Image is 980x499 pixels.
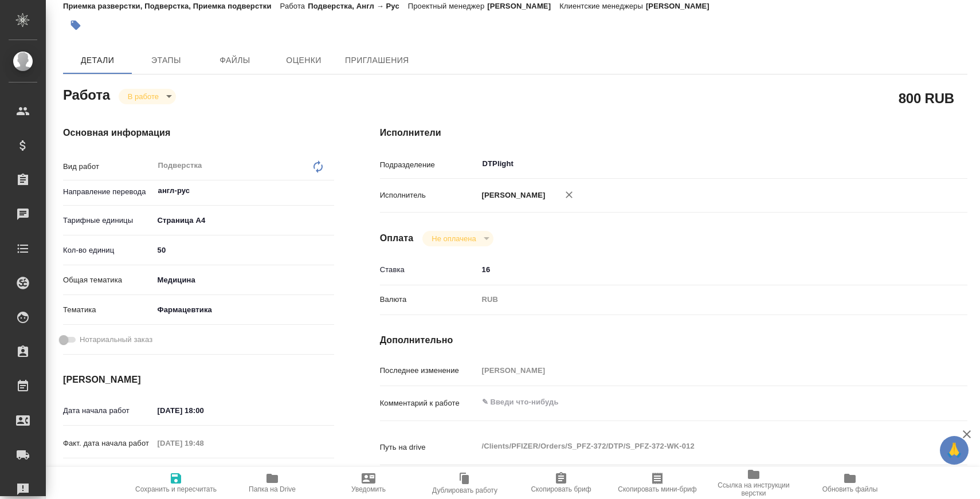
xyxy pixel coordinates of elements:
div: Страница А4 [154,211,334,230]
h4: Исполнители [380,126,967,140]
button: Open [912,163,915,165]
p: Проектный менеджер [408,2,487,10]
button: Удалить исполнителя [556,182,582,207]
div: В работе [422,231,493,246]
input: ✎ Введи что-нибудь [478,261,919,278]
p: [PERSON_NAME] [478,190,546,201]
input: ✎ Введи что-нибудь [154,402,254,419]
span: Сохранить и пересчитать [135,485,217,493]
p: Валюта [380,294,478,305]
h4: [PERSON_NAME] [63,373,334,387]
button: В работе [124,92,162,101]
button: Папка на Drive [224,467,320,499]
span: 🙏 [944,438,964,462]
div: Медицина [154,270,334,290]
p: Факт. дата начала работ [63,438,154,449]
p: Общая тематика [63,274,154,286]
span: Оценки [276,53,331,68]
p: Ставка [380,264,478,276]
p: Дата начала работ [63,405,154,417]
p: Последнее изменение [380,365,478,376]
p: Исполнитель [380,190,478,201]
button: Скопировать бриф [513,467,609,499]
input: Пустое поле [478,362,919,379]
button: Добавить тэг [63,13,88,38]
p: Тематика [63,304,154,316]
span: Нотариальный заказ [80,334,152,345]
div: В работе [119,89,176,104]
h2: Работа [63,84,110,104]
p: Подразделение [380,159,478,171]
p: Работа [280,2,308,10]
span: Уведомить [351,485,386,493]
p: [PERSON_NAME] [487,2,559,10]
p: Подверстка, Англ → Рус [308,2,408,10]
span: Этапы [139,53,194,68]
span: Приглашения [345,53,409,68]
input: ✎ Введи что-нибудь [154,242,334,258]
input: ✎ Введи что-нибудь [154,465,254,481]
button: Open [328,190,330,192]
p: Тарифные единицы [63,215,154,226]
p: Вид работ [63,161,154,172]
button: Дублировать работу [417,467,513,499]
p: Кол-во единиц [63,245,154,256]
button: Обновить файлы [802,467,898,499]
h4: Основная информация [63,126,334,140]
span: Обновить файлы [822,485,878,493]
input: Пустое поле [154,435,254,451]
h4: Оплата [380,231,414,245]
button: Уведомить [320,467,417,499]
span: Скопировать мини-бриф [618,485,696,493]
p: Направление перевода [63,186,154,198]
span: Скопировать бриф [531,485,591,493]
div: Фармацевтика [154,300,334,320]
p: Клиентские менеджеры [559,2,646,10]
button: Сохранить и пересчитать [128,467,224,499]
span: Файлы [207,53,262,68]
h2: 800 RUB [899,88,954,108]
textarea: /Clients/PFIZER/Orders/S_PFZ-372/DTP/S_PFZ-372-WK-012 [478,437,919,456]
button: Ссылка на инструкции верстки [705,467,802,499]
div: RUB [478,290,919,309]
button: Скопировать мини-бриф [609,467,705,499]
span: Папка на Drive [249,485,296,493]
span: Ссылка на инструкции верстки [712,481,795,497]
span: Дублировать работу [432,486,497,494]
button: Не оплачена [428,234,479,243]
span: Детали [70,53,125,68]
p: [PERSON_NAME] [646,2,718,10]
h4: Дополнительно [380,333,967,347]
p: Путь на drive [380,442,478,453]
p: Комментарий к работе [380,398,478,409]
button: 🙏 [940,436,969,465]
